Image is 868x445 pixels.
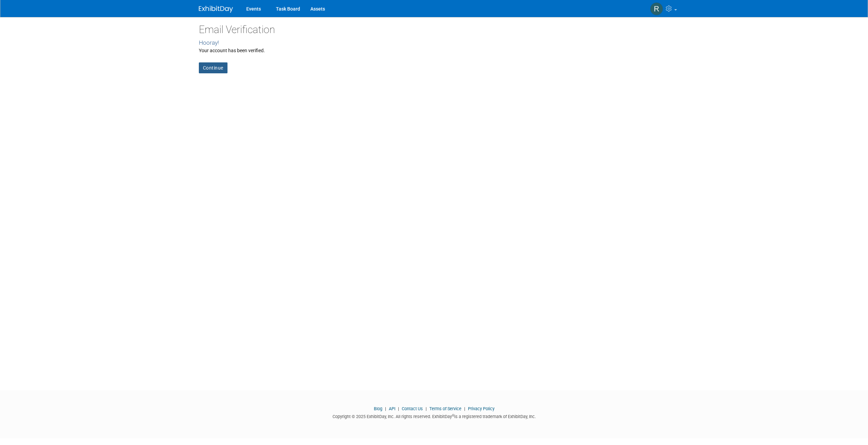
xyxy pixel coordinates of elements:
span: | [424,406,428,411]
a: Terms of Service [429,406,461,411]
span: | [462,406,467,411]
a: Continue [199,62,227,73]
img: ROBERT SARDIS [650,2,663,15]
div: Your account has been verified. [199,47,670,54]
span: | [396,406,401,411]
a: Privacy Policy [468,406,495,411]
a: API [389,406,395,411]
a: Contact Us [402,406,423,411]
span: | [383,406,388,411]
img: ExhibitDay [199,6,233,13]
a: Blog [374,406,382,411]
div: Hooray! [199,39,670,47]
h2: Email Verification [199,24,670,35]
sup: ® [452,414,454,417]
